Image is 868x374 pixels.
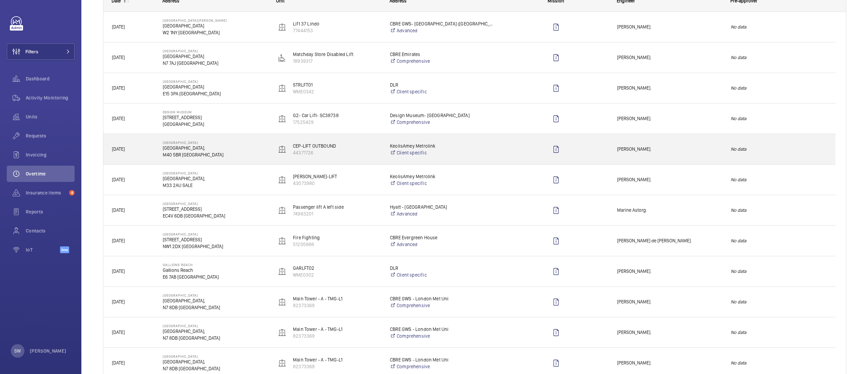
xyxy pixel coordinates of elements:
p: N7 8DB [GEOGRAPHIC_DATA] [163,304,268,311]
span: [DATE] [112,24,125,30]
p: WME0342 [293,88,381,95]
a: Advanced [390,27,495,34]
span: Marine Astorg. [617,206,722,214]
p: CBRE GWS - London Met Uni [390,295,495,302]
span: [DATE] [112,177,125,182]
span: [PERSON_NAME]. [617,54,722,61]
p: [GEOGRAPHIC_DATA] [163,79,268,83]
span: [PERSON_NAME]. [617,84,722,92]
a: Comprehensive [390,58,495,64]
em: No data [731,54,827,61]
span: [PERSON_NAME]. [617,329,722,336]
img: elevator.svg [278,237,286,245]
a: Client specific [390,149,495,156]
span: [DATE] [112,360,125,366]
img: elevator.svg [278,267,286,276]
span: [PERSON_NAME]. [617,298,722,306]
p: [GEOGRAPHIC_DATA] [163,293,268,297]
img: elevator.svg [278,115,286,123]
p: 17525429 [293,119,381,126]
p: DLR [390,265,495,272]
span: Contacts [26,227,75,234]
p: M40 5BR [GEOGRAPHIC_DATA] [163,151,268,158]
p: N7 8DB [GEOGRAPHIC_DATA] [163,335,268,341]
span: [DATE] [112,207,125,213]
span: [PERSON_NAME]. [617,23,722,31]
img: elevator.svg [278,84,286,92]
a: Comprehensive [390,119,495,126]
p: [GEOGRAPHIC_DATA] [163,232,268,236]
p: [STREET_ADDRESS] [163,206,268,212]
p: [GEOGRAPHIC_DATA], [163,145,268,151]
p: G2- Car Lift- SC38738 [293,112,381,119]
span: Filters [25,48,38,55]
p: CBRE Evergreen House [390,234,495,241]
p: [GEOGRAPHIC_DATA], [163,358,268,365]
p: E6 7AB [GEOGRAPHIC_DATA] [163,274,268,280]
span: [DATE] [112,55,125,60]
em: No data [731,298,827,306]
p: 82373369 [293,302,381,309]
p: SW [14,348,21,354]
p: KeolisAmey Metrolink [390,143,495,149]
span: [DATE] [112,330,125,335]
span: Reports [26,208,75,215]
p: Gallions Reach [163,263,268,267]
p: [GEOGRAPHIC_DATA] [163,324,268,328]
span: Activity Monitoring [26,94,75,101]
p: CBRE GWS- [GEOGRAPHIC_DATA] ([GEOGRAPHIC_DATA][PERSON_NAME]) [390,20,495,27]
p: Design Museum [163,110,268,114]
p: Lift 37 Lindo [293,20,381,27]
span: IoT [26,246,60,253]
a: Advanced [390,210,495,217]
img: elevator.svg [278,298,286,306]
p: 43073980 [293,180,381,187]
p: Main Tower - A - TMG-L1 [293,295,381,302]
p: KeolisAmey Metrolink [390,173,495,180]
p: 18939317 [293,58,381,64]
em: No data [731,206,827,214]
em: No data [731,176,827,184]
span: Insurance items [26,189,66,196]
a: Comprehensive [390,302,495,309]
span: [PERSON_NAME]. [617,145,722,153]
p: [GEOGRAPHIC_DATA] [163,202,268,206]
span: Overtime [26,170,75,177]
span: [PERSON_NAME]. [617,267,722,275]
button: Filters [7,43,75,60]
p: [PERSON_NAME]-LIFT [293,173,381,180]
p: Matchday Store Disabled Lift [293,51,381,58]
p: NW1 2DX [GEOGRAPHIC_DATA] [163,243,268,250]
p: EC4V 6DB [GEOGRAPHIC_DATA] [163,212,268,219]
p: CEP-LIFT OUTBOUND [293,143,381,149]
span: [DATE] [112,268,125,274]
p: [GEOGRAPHIC_DATA] [163,49,268,53]
p: Main Tower - A - TMG-L1 [293,356,381,363]
p: [GEOGRAPHIC_DATA] [163,171,268,175]
em: No data [731,115,827,123]
p: 51205988 [293,241,381,248]
p: STRLFT01 [293,81,381,88]
img: elevator.svg [278,23,286,31]
em: No data [731,237,827,245]
a: Comprehensive [390,333,495,339]
img: elevator.svg [278,176,286,184]
p: DLR [390,81,495,88]
span: [PERSON_NAME]. [617,176,722,184]
p: [GEOGRAPHIC_DATA] [163,121,268,128]
p: Main Tower - A - TMG-L1 [293,326,381,333]
p: [GEOGRAPHIC_DATA][PERSON_NAME] [163,18,268,22]
p: [GEOGRAPHIC_DATA] [163,83,268,90]
span: Beta [60,246,69,253]
p: 82373369 [293,363,381,370]
img: elevator.svg [278,329,286,337]
p: 77444153 [293,27,381,34]
p: CBRE GWS - London Met Uni [390,356,495,363]
p: [GEOGRAPHIC_DATA] [163,141,268,145]
span: [PERSON_NAME]. [617,115,722,123]
p: Design Museum- [GEOGRAPHIC_DATA] [390,112,495,119]
span: [DATE] [112,238,125,243]
em: No data [731,329,827,336]
p: GARLFT02 [293,265,381,272]
p: [STREET_ADDRESS] [163,236,268,243]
